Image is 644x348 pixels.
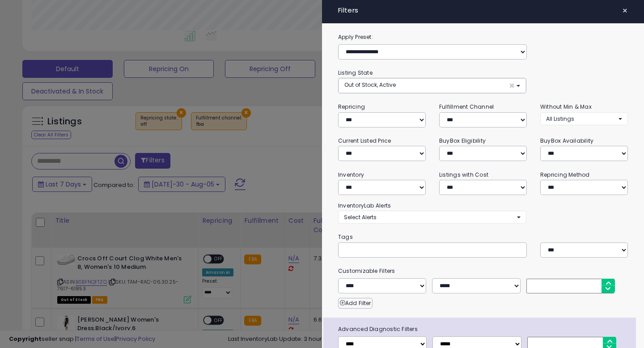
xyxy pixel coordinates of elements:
button: Add Filter [338,298,373,309]
span: × [509,81,515,90]
button: Out of Stock, Active × [339,78,526,93]
small: Fulfillment Channel [439,103,494,110]
button: × [619,4,631,17]
span: Out of Stock, Active [344,81,396,89]
span: Advanced Diagnostic Filters [331,324,636,334]
small: Current Listed Price [338,137,391,144]
small: Customizable Filters [331,266,635,276]
span: All Listings [546,115,574,123]
span: × [622,4,628,17]
small: Repricing [338,103,365,110]
small: Listings with Cost [439,171,488,178]
button: All Listings [540,112,628,125]
small: Listing State [338,69,373,76]
h4: Filters [338,7,628,14]
small: Tags [331,232,635,242]
small: Repricing Method [540,171,590,178]
small: BuyBox Availability [540,137,593,144]
small: Without Min & Max [540,103,592,110]
small: Inventory [338,171,364,178]
button: Select Alerts [338,211,526,224]
small: InventoryLab Alerts [338,202,391,209]
span: Select Alerts [344,213,377,221]
small: BuyBox Eligibility [439,137,486,144]
label: Apply Preset: [331,32,635,42]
